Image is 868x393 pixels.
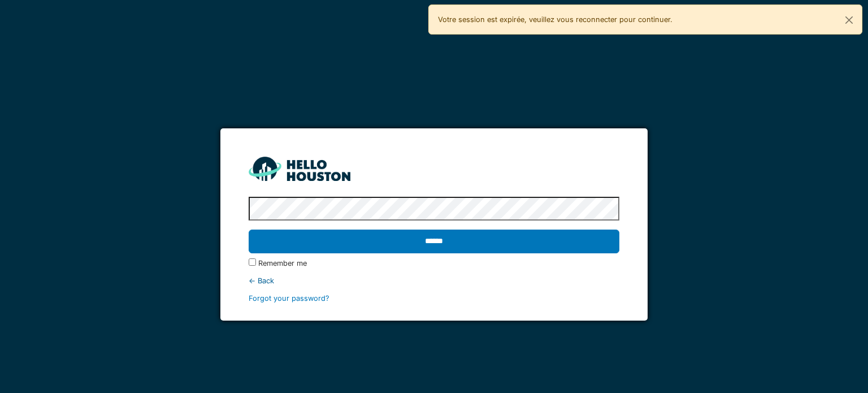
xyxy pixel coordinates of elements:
[249,275,619,286] div: ← Back
[428,5,862,34] div: Votre session est expirée, veuillez vous reconnecter pour continuer.
[249,294,329,303] a: Forgot your password?
[836,5,862,35] button: Close
[249,157,350,181] img: HH_line-BYnF2_Hg.png
[258,258,307,269] label: Remember me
